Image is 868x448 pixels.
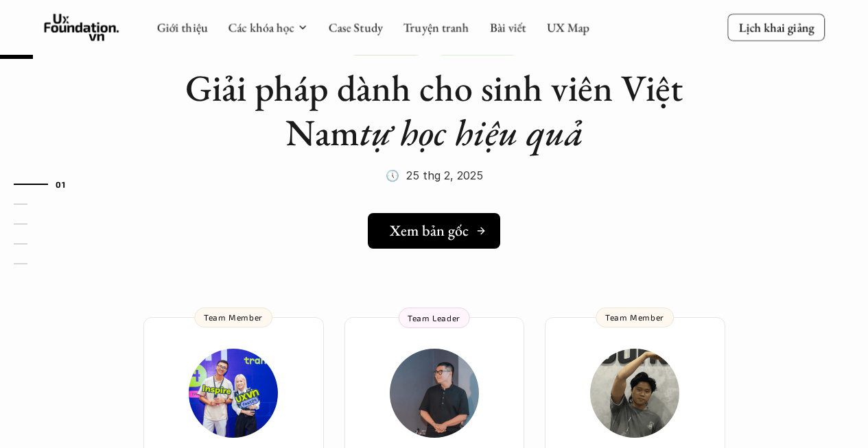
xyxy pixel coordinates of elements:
p: Team Member [204,312,263,322]
a: 01 [14,176,79,192]
strong: 01 [56,179,65,189]
em: tự học hiệu quả [360,108,583,156]
a: Lịch khai giảng [727,14,825,40]
a: UX Map [546,19,589,35]
a: Bài viết [489,19,526,35]
h5: Xem bản gốc [390,222,469,240]
p: Team Member [605,312,664,322]
a: Case Study [328,19,382,35]
p: Team Leader [408,313,460,323]
p: 🕔 25 thg 2, 2025 [386,165,483,186]
p: Lịch khai giảng [738,19,814,35]
h1: Giải pháp dành cho sinh viên Việt Nam [160,66,709,155]
a: Xem bản gốc [368,213,500,249]
a: Các khóa học [228,19,294,35]
a: Giới thiệu [156,19,207,35]
a: Truyện tranh [403,19,469,35]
